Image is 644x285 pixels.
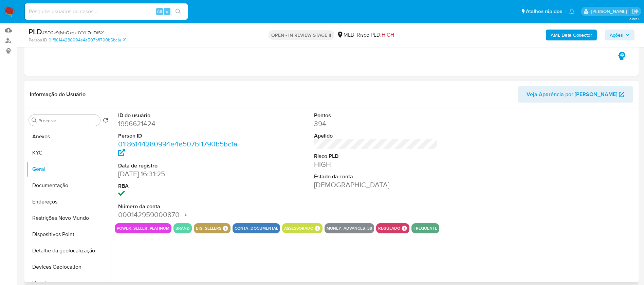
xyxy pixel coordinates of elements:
button: Veja Aparência por [PERSON_NAME] [518,86,633,103]
span: s [166,8,168,15]
button: regulado [378,227,400,230]
input: Procurar [38,118,97,124]
a: 01f86144280994e4e507bf1790b5bc1a [49,37,126,43]
dd: 394 [314,119,438,128]
button: money_advances_38 [327,227,372,230]
button: power_seller_platinum [117,227,169,230]
button: Retornar ao pedido padrão [103,118,108,125]
b: AML Data Collector [551,30,592,40]
dt: Estado da conta [314,173,438,180]
button: Documentação [26,177,111,194]
b: Person ID [29,37,47,43]
dt: Data de registro [118,162,242,170]
input: Pesquise usuários ou casos... [25,7,188,16]
span: Veja Aparência por [PERSON_NAME] [527,86,617,103]
div: MLB [337,31,354,39]
dt: Risco PLD [314,153,438,160]
span: Ações [610,30,623,40]
button: conta_documental [235,227,278,230]
button: Detalhe da geolocalização [26,243,111,259]
dt: Apelido [314,132,438,140]
a: 01f86144280994e4e507bf1790b5bc1a [118,139,237,158]
button: Restrições Novo Mundo [26,210,111,226]
dt: Pontos [314,112,438,119]
a: Sair [632,8,639,15]
b: PLD [29,26,42,37]
span: 3.155.0 [629,16,641,21]
span: # SD2k9j1shQxgxJYYL7gjDiSX [42,29,104,36]
dd: 1996621424 [118,119,242,128]
dd: [DEMOGRAPHIC_DATA] [314,180,438,190]
button: Procurar [32,118,37,123]
button: Devices Geolocation [26,259,111,275]
button: KYC [26,145,111,161]
p: weverton.gomes@mercadopago.com.br [591,8,629,15]
button: search-icon [171,7,185,16]
dt: ID do usuário [118,112,242,119]
button: Anexos [26,128,111,145]
dd: HIGH [314,160,438,169]
dd: 000142959000870 [118,210,242,219]
button: Ações [605,30,634,40]
button: Dispositivos Point [26,226,111,243]
dt: Person ID [118,132,242,140]
span: Risco PLD: [357,31,394,39]
h1: Informação do Usuário [30,91,86,98]
span: Atalhos rápidos [526,8,562,15]
button: assessorado [284,227,313,230]
span: HIGH [382,31,394,39]
button: Endereços [26,194,111,210]
span: Alt [157,8,162,15]
button: big_sellers [196,227,221,230]
dt: Número da conta [118,203,242,210]
dt: RBA [118,182,242,190]
button: frequente [413,227,437,230]
button: brand [176,227,190,230]
p: OPEN - IN REVIEW STAGE II [269,30,334,40]
dd: [DATE] 16:31:25 [118,169,242,179]
button: Geral [26,161,111,177]
a: Notificações [569,8,575,14]
button: AML Data Collector [546,30,597,40]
